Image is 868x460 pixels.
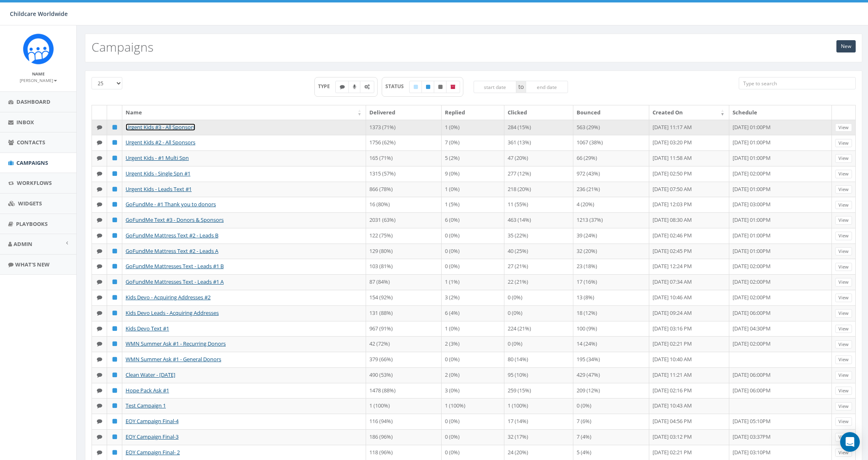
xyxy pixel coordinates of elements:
[97,125,102,130] i: Text SMS
[649,336,729,352] td: [DATE] 02:21 PM
[835,402,852,411] a: View
[112,279,117,285] i: Published
[835,216,852,225] a: View
[573,228,649,244] td: 39 (24%)
[15,261,50,268] span: What's New
[504,228,573,244] td: 35 (22%)
[573,305,649,321] td: 18 (12%)
[340,84,345,89] i: Text SMS
[366,305,442,321] td: 131 (88%)
[442,305,504,321] td: 6 (4%)
[835,185,852,194] a: View
[112,434,117,440] i: Published
[360,81,374,93] label: Automated Message
[729,305,832,321] td: [DATE] 06:00PM
[126,449,180,456] a: EOY Campaign Final- 2
[112,326,117,331] i: Published
[649,414,729,429] td: [DATE] 04:56 PM
[504,135,573,150] td: 361 (13%)
[835,154,852,163] a: View
[835,417,852,426] a: View
[442,274,504,290] td: 1 (1%)
[366,197,442,212] td: 16 (80%)
[649,120,729,135] td: [DATE] 11:17 AM
[835,201,852,210] a: View
[835,247,852,256] a: View
[573,105,649,120] th: Bounced
[504,321,573,337] td: 224 (21%)
[366,120,442,135] td: 1373 (71%)
[649,274,729,290] td: [DATE] 07:34 AM
[366,336,442,352] td: 42 (72%)
[573,398,649,414] td: 0 (0%)
[729,135,832,150] td: [DATE] 01:00PM
[366,212,442,228] td: 2031 (63%)
[126,278,224,285] a: GoFundMe Mattresses Text - Leads #1 A
[366,414,442,429] td: 116 (94%)
[504,197,573,212] td: 11 (55%)
[504,414,573,429] td: 17 (14%)
[835,123,852,132] a: View
[20,77,57,83] small: [PERSON_NAME]
[442,105,504,120] th: Replied
[366,321,442,337] td: 967 (91%)
[17,139,45,146] span: Contacts
[20,76,57,84] a: [PERSON_NAME]
[438,84,442,89] i: Unpublished
[97,419,102,424] i: Text SMS
[649,367,729,383] td: [DATE] 11:21 AM
[729,414,832,429] td: [DATE] 05:10PM
[729,228,832,244] td: [DATE] 01:00PM
[23,34,54,64] img: Rally_Corp_Icon.png
[835,170,852,178] a: View
[126,294,211,301] a: Kids Devo - Acquiring Addresses #2
[649,182,729,197] td: [DATE] 07:50 AM
[112,248,117,254] i: Published
[729,212,832,228] td: [DATE] 01:00PM
[126,170,190,177] a: Urgent Kids - Single Spn #1
[835,232,852,240] a: View
[573,166,649,182] td: 972 (43%)
[442,166,504,182] td: 9 (0%)
[442,259,504,274] td: 0 (0%)
[318,83,336,90] span: TYPE
[442,383,504,399] td: 3 (0%)
[10,10,68,18] span: Childcare Worldwide
[32,71,45,77] small: Name
[434,81,447,93] label: Unpublished
[366,274,442,290] td: 87 (84%)
[573,336,649,352] td: 14 (24%)
[126,154,189,162] a: Urgent Kids - #1 Multi Spn
[649,290,729,305] td: [DATE] 10:46 AM
[729,274,832,290] td: [DATE] 02:00PM
[97,217,102,223] i: Text SMS
[649,305,729,321] td: [DATE] 09:24 AM
[573,182,649,197] td: 236 (21%)
[573,352,649,367] td: 195 (34%)
[126,232,218,239] a: GoFundMe Mattress Text #2 - Leads B
[573,414,649,429] td: 7 (6%)
[366,352,442,367] td: 379 (66%)
[126,325,169,332] a: Kids Devo Text #1
[442,336,504,352] td: 2 (3%)
[112,403,117,408] i: Published
[112,171,117,176] i: Published
[112,233,117,238] i: Published
[729,120,832,135] td: [DATE] 01:00PM
[18,200,42,207] span: Widgets
[835,139,852,148] a: View
[504,182,573,197] td: 218 (20%)
[442,150,504,166] td: 5 (2%)
[504,274,573,290] td: 22 (21%)
[126,123,195,131] a: Urgent Kids #3 - All Sponsors
[112,125,117,130] i: Published
[112,419,117,424] i: Published
[16,118,34,126] span: Inbox
[835,278,852,287] a: View
[649,228,729,244] td: [DATE] 02:46 PM
[649,259,729,274] td: [DATE] 12:24 PM
[112,140,117,145] i: Published
[504,105,573,120] th: Clicked
[649,398,729,414] td: [DATE] 10:43 AM
[573,367,649,383] td: 429 (47%)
